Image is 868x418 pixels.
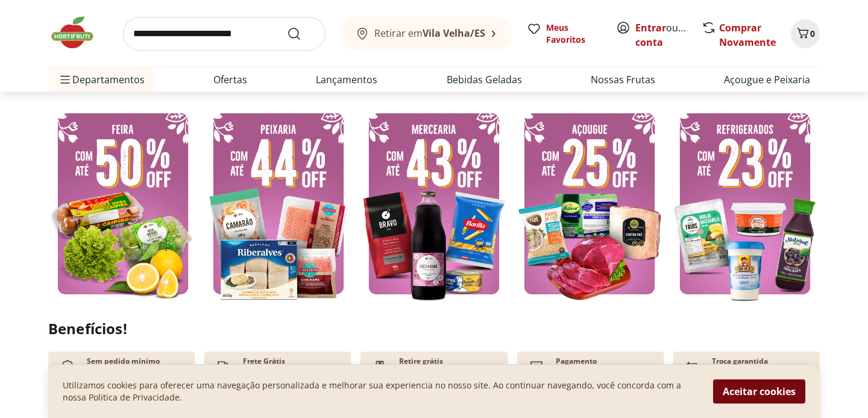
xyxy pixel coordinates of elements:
img: truck [214,356,233,376]
img: feira [48,104,198,303]
a: Lançamentos [316,72,377,87]
img: pescados [204,104,353,303]
img: resfriados [670,104,820,303]
button: Submit Search [287,27,316,41]
b: Vila Velha/ES [423,27,485,40]
p: Retire grátis [399,356,443,366]
p: Pagamento [556,356,597,366]
span: Retirar em [374,28,485,39]
img: card [527,356,546,376]
img: mercearia [359,104,509,303]
img: Hortifruti [48,14,108,51]
a: Nossas Frutas [591,72,655,87]
a: Entrar [635,21,666,34]
p: Utilizamos cookies para oferecer uma navegação personalizada e melhorar sua experiencia no nosso ... [63,379,699,404]
img: Devolução [683,356,702,376]
h2: Benefícios! [48,320,820,337]
a: Comprar Novamente [719,21,776,49]
span: ou [635,21,689,49]
button: Carrinho [791,19,820,48]
a: Açougue e Peixaria [724,72,810,87]
a: Ofertas [213,72,247,87]
button: Retirar emVila Velha/ES [340,17,512,51]
button: Aceitar cookies [713,379,805,404]
p: Sem pedido mínimo [87,356,160,366]
span: 0 [810,28,815,39]
img: payment [370,356,389,376]
button: Menu [58,65,72,94]
img: açougue [515,104,664,303]
p: Frete Grátis [243,356,285,366]
a: Meus Favoritos [527,22,602,46]
p: Troca garantida [712,356,768,366]
span: Meus Favoritos [546,22,602,46]
span: Departamentos [58,65,145,94]
input: search [123,17,325,51]
a: Criar conta [635,21,702,49]
img: check [58,356,77,376]
a: Bebidas Geladas [447,72,522,87]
